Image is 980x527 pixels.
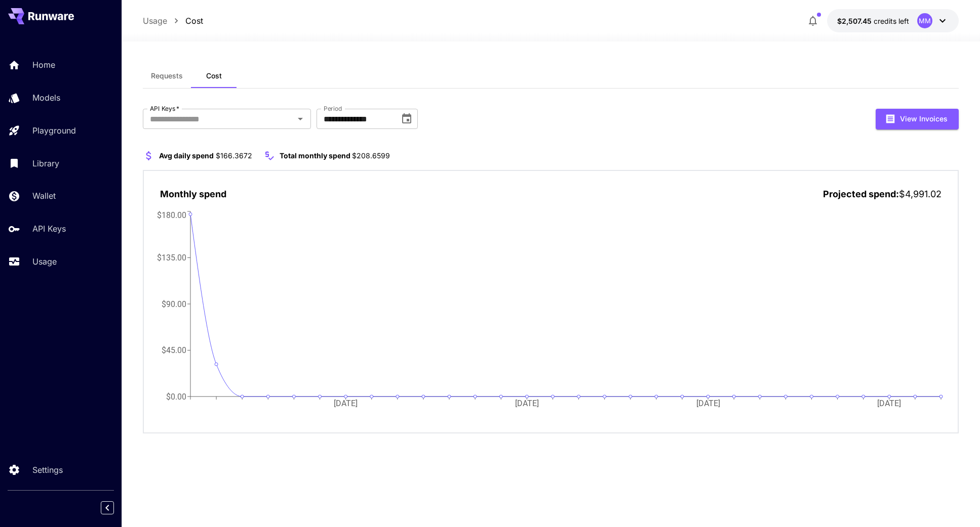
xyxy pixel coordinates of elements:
span: $4,991.02 [899,189,942,199]
div: MM [917,13,932,28]
button: $2,507.45308MM [827,9,959,32]
a: Usage [143,15,167,27]
p: Home [32,59,55,71]
tspan: $180.00 [157,210,186,219]
span: credits left [874,17,909,25]
p: Library [32,157,59,169]
tspan: $90.00 [162,299,186,309]
p: Usage [32,255,57,268]
tspan: [DATE] [515,399,539,408]
tspan: [DATE] [696,399,720,408]
span: $166.3672 [216,151,252,160]
label: Period [324,104,342,113]
p: API Keys [32,223,66,235]
a: View Invoices [876,113,959,123]
p: Settings [32,464,63,476]
label: API Keys [150,104,179,113]
span: Projected spend: [823,189,899,199]
tspan: [DATE] [334,399,358,408]
nav: breadcrumb [143,15,203,27]
p: Models [32,92,60,104]
p: Playground [32,124,76,137]
tspan: $45.00 [162,345,186,355]
span: Requests [151,71,183,80]
span: Cost [206,71,222,80]
span: Total monthly spend [280,151,350,160]
span: Avg daily spend [159,151,214,160]
span: $208.6599 [352,151,390,160]
div: Collapse sidebar [108,499,122,517]
tspan: [DATE] [878,399,901,408]
p: Monthly spend [160,187,226,201]
button: View Invoices [876,109,959,129]
tspan: $0.00 [166,391,186,401]
button: Choose date, selected date is Sep 1, 2025 [397,109,417,129]
button: Open [293,112,307,126]
tspan: $135.00 [157,253,186,262]
div: $2,507.45308 [837,16,909,26]
span: $2,507.45 [837,17,874,25]
button: Collapse sidebar [101,501,114,514]
p: Wallet [32,190,56,202]
a: Cost [185,15,203,27]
